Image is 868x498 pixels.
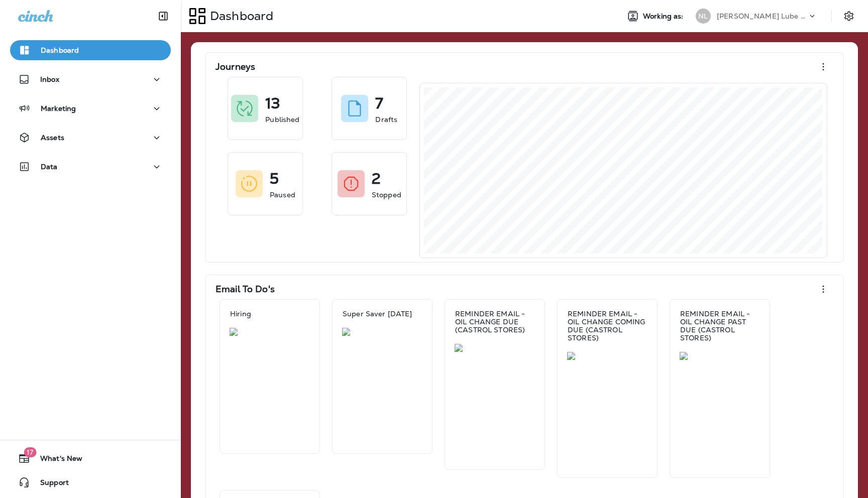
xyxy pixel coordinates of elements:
[265,114,299,125] p: Published
[10,128,171,148] button: Assets
[643,12,686,21] span: Working as:
[30,454,82,466] span: What's New
[24,447,36,457] span: 17
[10,472,171,492] button: Support
[270,174,279,184] p: 5
[30,478,69,490] span: Support
[41,46,79,54] p: Dashboard
[342,328,422,336] img: 1db302d6-cf0a-46c8-9f47-f3ea4808f654.jpg
[10,157,171,177] button: Data
[375,98,383,108] p: 7
[375,114,397,125] p: Drafts
[206,9,273,24] p: Dashboard
[41,134,64,142] p: Assets
[41,163,58,171] p: Data
[840,7,858,25] button: Settings
[568,310,647,342] p: REMINDER EMAIL - OIL CHANGE COMING DUE (CASTROL STORES)
[215,284,275,294] p: Email To Do's
[41,104,76,112] p: Marketing
[680,310,759,342] p: REMINDER EMAIL - OIL CHANGE PAST DUE (CASTROL STORES)
[372,190,401,200] p: Stopped
[40,75,59,83] p: Inbox
[230,310,251,318] p: Hiring
[10,69,171,89] button: Inbox
[696,9,711,24] div: NL
[10,40,171,60] button: Dashboard
[230,328,310,336] img: 8431ddb4-0db6-44ba-92b8-b894809cf648.jpg
[10,448,171,468] button: 17What's New
[265,98,280,108] p: 13
[149,6,177,26] button: Collapse Sidebar
[680,352,760,360] img: ded64a6d-5536-48c4-a682-75cfad0b23a8.jpg
[717,12,807,20] p: [PERSON_NAME] Lube Centers, Inc
[455,344,535,352] img: a9468b0c-0a8a-471b-8b1e-fe30490bd8ba.jpg
[215,62,255,72] p: Journeys
[343,310,412,318] p: Super Saver [DATE]
[567,352,647,360] img: f65d5214-3da7-45c7-9f65-dc3475b4f19b.jpg
[270,190,295,200] p: Paused
[372,174,381,184] p: 2
[455,310,534,334] p: REMINDER EMAIL - OIL CHANGE DUE (CASTROL STORES)
[10,98,171,118] button: Marketing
